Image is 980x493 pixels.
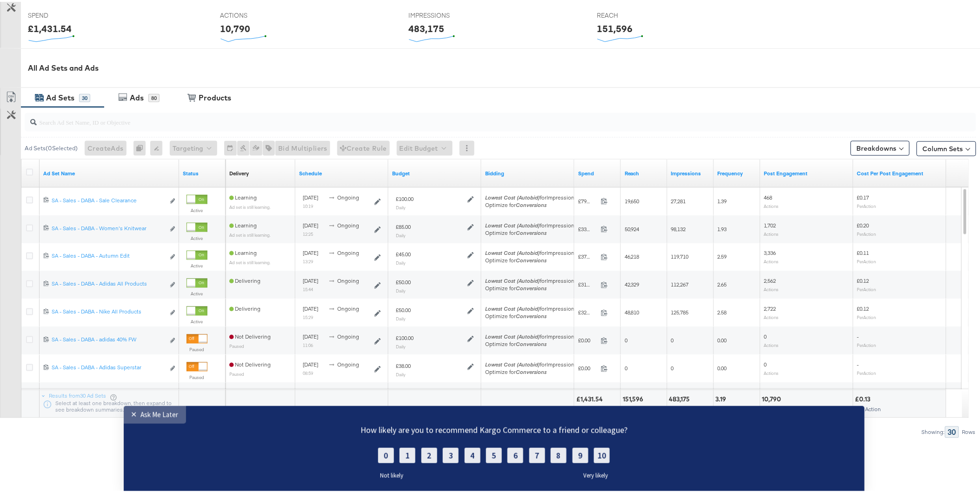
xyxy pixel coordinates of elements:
span: ongoing [337,304,359,311]
a: The total amount spent to date. [578,168,617,175]
em: Conversions [516,227,547,234]
span: 0.00 [718,335,727,342]
em: Lowest Cost (Autobid) [485,360,540,366]
span: 2,562 [764,276,776,283]
label: Active [187,206,207,212]
div: 10,790 [762,393,784,402]
span: ongoing [337,360,359,366]
sub: Ad set is still learning. [229,230,271,236]
div: SA - Sales - DABA - Autumn Edit [52,251,165,258]
span: [DATE] [303,304,318,311]
sub: Daily [396,370,406,376]
div: SA - Sales - DABA - Nike All Products [52,306,165,314]
em: Lowest Cost (Autobid) [485,248,540,255]
span: 0 [764,360,767,366]
span: for Impressions [485,360,577,366]
div: Optimize for [485,227,577,235]
a: Shows the current budget of Ad Set. [392,168,478,175]
div: Ad Sets [46,91,74,101]
span: for Impressions [485,220,577,227]
span: 1.39 [718,196,727,203]
sub: Actions [764,341,779,346]
label: Active [187,317,207,323]
sub: 10:19 [303,201,313,207]
div: £50.00 [396,305,411,313]
label: Active [187,289,207,295]
sub: Daily [396,286,406,292]
div: ✕ [131,4,141,13]
label: 9 [573,42,588,57]
sub: Daily [396,314,406,320]
em: Conversions [516,200,547,207]
span: £311.28 [578,280,597,286]
div: £1,431.54 [576,393,606,402]
sub: Actions [764,313,779,319]
label: Paused [187,345,207,351]
button: Breakdowns [851,139,910,154]
span: [DATE] [303,360,318,366]
span: 2.65 [718,280,727,286]
label: 2 [421,42,437,57]
span: 1.93 [718,224,727,231]
a: Your Ad Set name. [43,168,175,175]
a: SA - Sales - DABA - Nike All Products [52,306,165,316]
div: £0.13 [855,393,873,402]
sub: Per Action [857,369,876,374]
span: £0.12 [857,276,869,283]
span: Delivering [229,304,260,311]
a: The average number of times your ad was served to each person. [718,168,757,175]
div: Ask Me Later [141,4,179,13]
span: £0.17 [857,192,869,199]
span: 0 [671,335,674,342]
span: ongoing [337,332,359,339]
span: £0.00 [578,363,597,370]
em: Conversions [516,339,547,346]
div: SA - Sales - DABA - Adidas Superstar [52,362,165,370]
label: 5 [486,42,502,57]
sub: Per Action [857,285,876,291]
label: 3 [443,42,459,57]
sub: 12:25 [303,229,313,235]
span: 0 [671,363,674,370]
span: 125,785 [671,307,689,314]
div: SA - Sales - DABA - Adidas All Products [52,279,165,286]
span: 112,267 [671,280,689,286]
span: £0.11 [857,248,869,255]
em: Conversions [516,255,547,262]
label: 1 [400,42,415,57]
span: £333.15 [578,224,597,231]
span: [DATE] [303,192,318,199]
div: £100.00 [396,193,413,201]
a: SA - Sales - DABA - Women's Knitwear [52,223,165,233]
a: SA - Sales - DABA - Autumn Edit [52,251,165,260]
label: 6 [507,42,523,57]
a: Shows the current state of your Ad Set. [183,168,222,175]
span: ACTIONS [220,9,290,18]
span: 0.00 [718,363,727,370]
span: [DATE] [303,276,318,283]
div: 30 [79,92,90,100]
sub: Per Action [857,201,876,207]
span: for Impressions [485,192,577,199]
span: for Impressions [485,248,577,255]
div: 151,596 [597,20,633,33]
sub: 15:44 [303,285,313,291]
sub: Daily [396,231,406,236]
sub: Paused [229,342,244,347]
div: Products [199,91,231,101]
span: Delivering [229,276,260,283]
span: - [857,360,859,366]
sub: 15:29 [303,313,313,319]
a: SA - Sales - DABA - Sale Clearance [52,195,165,205]
div: Ad Sets ( 0 Selected) [25,142,78,151]
span: ongoing [337,276,359,283]
label: 8 [551,42,567,57]
label: 4 [465,42,480,57]
span: 3,336 [764,248,776,255]
label: Active [187,233,207,240]
label: Paused [187,373,207,379]
label: 0 [378,42,394,57]
sub: Actions [764,201,779,207]
div: £85.00 [396,221,411,229]
span: 50,924 [625,224,640,231]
